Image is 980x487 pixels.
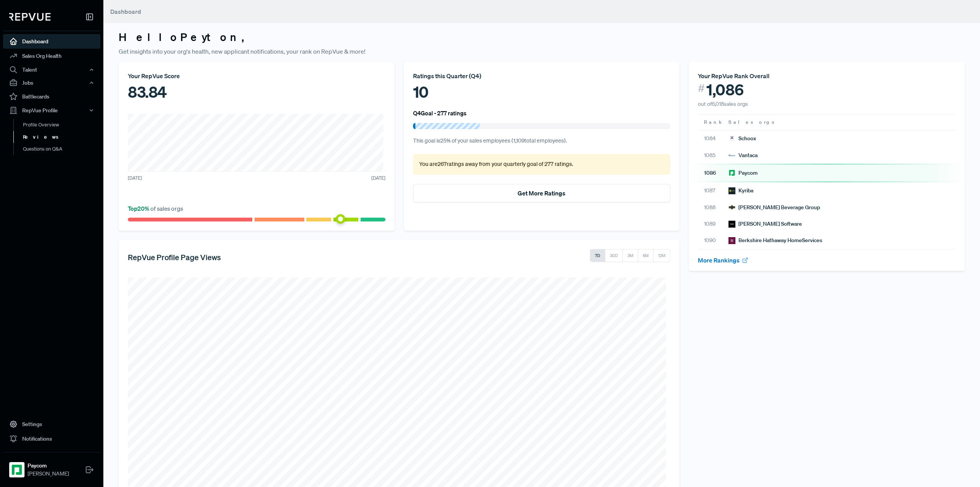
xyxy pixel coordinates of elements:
[728,134,756,143] div: Schoox
[413,71,671,80] div: Ratings this Quarter ( Q4 )
[3,76,100,89] button: Jobs
[728,152,735,159] img: Vantaca
[3,417,100,431] a: Settings
[590,249,605,262] button: 7D
[119,47,965,56] p: Get insights into your org's health, new applicant notifications, your rank on RepVue & more!
[119,31,965,44] h3: Hello Peyton ,
[728,169,758,177] div: Paycom
[728,237,735,244] img: Berkshire Hathaway HomeServices
[728,151,758,159] div: Vantaca
[3,49,100,63] a: Sales Org Health
[3,63,100,76] button: Talent
[698,256,748,264] a: More Rankings
[653,249,670,262] button: 12M
[413,137,671,145] p: This goal is 25 % of your sales employees ( 1,109 total employees).
[728,169,735,176] img: Paycom
[704,203,722,212] span: 1088
[728,119,776,126] span: Sales orgs
[128,253,221,262] h5: RepVue Profile Page Views
[128,205,183,212] span: of sales orgs
[128,71,385,80] div: Your RepVue Score
[3,431,100,446] a: Notifications
[638,249,653,262] button: 6M
[728,135,735,142] img: Schoox
[706,80,744,99] span: 1,086
[698,100,748,107] span: out of 6,018 sales orgs
[128,175,142,182] span: [DATE]
[728,221,735,228] img: McLeod Software
[704,134,722,143] span: 1084
[3,89,100,104] a: Battlecards
[728,187,753,195] div: Kyriba
[13,119,111,131] a: Profile Overview
[728,204,735,211] img: Reyes Beverage Group
[704,220,722,228] span: 1089
[622,249,638,262] button: 3M
[110,8,141,15] span: Dashboard
[371,175,385,182] span: [DATE]
[28,462,69,470] strong: Paycom
[704,151,722,159] span: 1085
[698,80,705,96] span: #
[704,169,722,177] span: 1086
[3,452,100,481] a: PaycomPaycom[PERSON_NAME]
[413,184,671,202] button: Get More Ratings
[9,13,51,21] img: RepVue
[3,104,100,117] button: RepVue Profile
[13,143,111,155] a: Questions on Q&A
[128,205,150,212] span: Top 20 %
[605,249,623,262] button: 30D
[728,236,822,244] div: Berkshire Hathaway HomeServices
[728,187,735,194] img: Kyriba
[413,110,467,116] h6: Q4 Goal - 277 ratings
[704,187,722,195] span: 1087
[728,203,820,212] div: [PERSON_NAME] Beverage Group
[413,80,671,103] div: 10
[419,160,665,169] p: You are 267 ratings away from your quarterly goal of 277 ratings .
[13,131,111,143] a: Reviews
[128,80,385,103] div: 83.84
[704,119,722,126] span: Rank
[704,236,722,244] span: 1090
[11,464,23,476] img: Paycom
[728,220,802,228] div: [PERSON_NAME] Software
[698,72,769,80] span: Your RepVue Rank Overall
[3,34,100,49] a: Dashboard
[28,470,69,478] span: [PERSON_NAME]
